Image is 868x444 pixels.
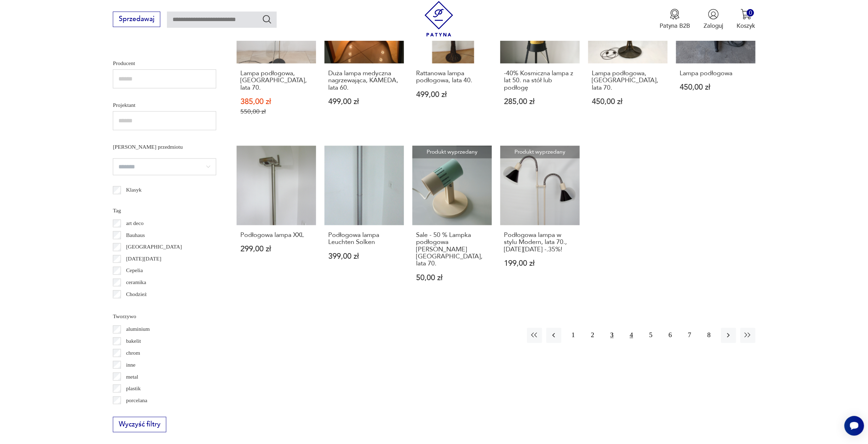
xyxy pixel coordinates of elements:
[113,17,160,22] a: Sprzedawaj
[746,9,754,17] div: 0
[126,242,182,251] p: [GEOGRAPHIC_DATA]
[126,324,150,334] p: aluminium
[740,9,751,20] img: Ikona koszyka
[237,146,316,298] a: Podłogowa lampa XXLPodłogowa lampa XXL299,00 zł
[592,70,663,91] h3: Lampa podłogowa, [GEOGRAPHIC_DATA], lata 70.
[565,328,581,343] button: 1
[504,260,576,267] p: 199,00 zł
[604,328,619,343] button: 3
[113,12,160,27] button: Sprzedawaj
[126,278,146,287] p: ceramika
[504,232,576,253] h3: Podłogowa lampa w stylu Modern, lata 70., [DATE][DATE] -.35%!
[240,108,312,115] p: 550,00 zł
[416,91,488,98] p: 499,00 zł
[240,232,312,239] h3: Podłogowa lampa XXL
[682,328,697,343] button: 7
[669,9,680,20] img: Ikona medalu
[416,70,488,84] h3: Rattanowa lampa podłogowa, lata 40.
[659,9,690,30] button: Patyna B2B
[240,98,312,105] p: 385,00 zł
[328,253,400,260] p: 399,00 zł
[624,328,639,343] button: 4
[126,231,145,240] p: Bauhaus
[113,312,216,321] p: Tworzywo
[680,70,751,77] h3: Lampa podłogowa
[113,417,166,432] button: Wyczyść filtry
[737,9,755,30] button: 0Koszyk
[504,70,576,91] h3: -40% Kosmiczna lampa z lat 50. na stół lub podłogę
[659,22,690,30] p: Patyna B2B
[126,384,141,393] p: plastik
[412,146,492,298] a: Produkt wyprzedanySale - 50 % Lampka podłogowa z Niemiec, lata 70.Sale - 50 % Lampka podłogowa [P...
[126,185,142,194] p: Klasyk
[680,84,751,91] p: 450,00 zł
[126,407,143,416] p: porcelit
[324,146,404,298] a: Podłogowa lampa Leuchten SolkenPodłogowa lampa Leuchten Solken399,00 zł
[240,245,312,253] p: 299,00 zł
[708,9,719,20] img: Ikonka użytkownika
[592,98,663,105] p: 450,00 zł
[416,232,488,268] h3: Sale - 50 % Lampka podłogowa [PERSON_NAME][GEOGRAPHIC_DATA], lata 70.
[704,9,723,30] button: Zaloguj
[328,232,400,246] h3: Podłogowa lampa Leuchten Solken
[126,372,138,381] p: metal
[240,70,312,91] h3: Lampa podłogowa, [GEOGRAPHIC_DATA], lata 70.
[126,336,141,346] p: bakelit
[737,22,755,30] p: Koszyk
[701,328,716,343] button: 8
[643,328,658,343] button: 5
[126,266,143,275] p: Cepelia
[113,206,216,215] p: Tag
[262,14,272,24] button: Szukaj
[416,274,488,282] p: 50,00 zł
[126,395,148,405] p: porcelana
[113,142,216,152] p: [PERSON_NAME] przedmiotu
[113,59,216,68] p: Producent
[844,416,864,436] iframe: Smartsupp widget button
[421,1,456,37] img: Patyna - sklep z meblami i dekoracjami vintage
[500,146,579,298] a: Produkt wyprzedanyPodłogowa lampa w stylu Modern, lata 70., BLACK FRIDAY -.35%!Podłogowa lampa w ...
[113,101,216,110] p: Projektant
[126,360,136,369] p: inne
[328,70,400,91] h3: Duża lampa medyczna nagrzewająca, KAMEDA, lata 60.
[126,254,161,263] p: [DATE][DATE]
[126,301,146,310] p: Ćmielów
[126,219,144,228] p: art deco
[126,348,140,357] p: chrom
[126,290,147,299] p: Chodzież
[504,98,576,105] p: 285,00 zł
[328,98,400,105] p: 499,00 zł
[585,328,600,343] button: 2
[704,22,723,30] p: Zaloguj
[659,9,690,30] a: Ikona medaluPatyna B2B
[662,328,678,343] button: 6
